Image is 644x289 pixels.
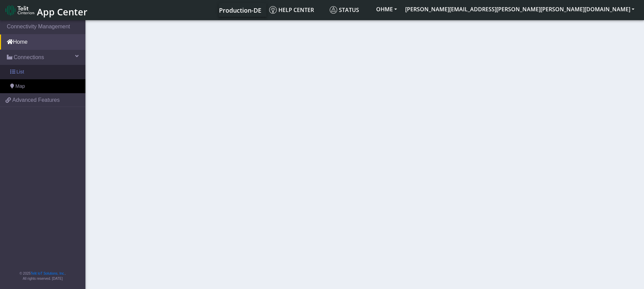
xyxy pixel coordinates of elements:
[5,3,86,17] a: App Center
[266,3,327,17] a: Help center
[31,272,65,275] a: Telit IoT Solutions, Inc.
[330,6,359,14] span: Status
[401,3,639,15] button: [PERSON_NAME][EMAIL_ADDRESS][PERSON_NAME][PERSON_NAME][DOMAIN_NAME]
[327,3,372,17] a: Status
[269,6,277,14] img: knowledge.svg
[269,6,314,14] span: Help center
[12,96,60,104] span: Advanced Features
[15,83,25,90] span: Map
[16,68,24,76] span: List
[219,6,261,14] span: Production-DE
[14,53,44,61] span: Connections
[372,3,401,15] button: OHME
[37,5,87,18] span: App Center
[330,6,337,14] img: status.svg
[5,5,34,16] img: logo-telit-cinterion-gw-new.png
[219,3,261,17] a: Your current platform instance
